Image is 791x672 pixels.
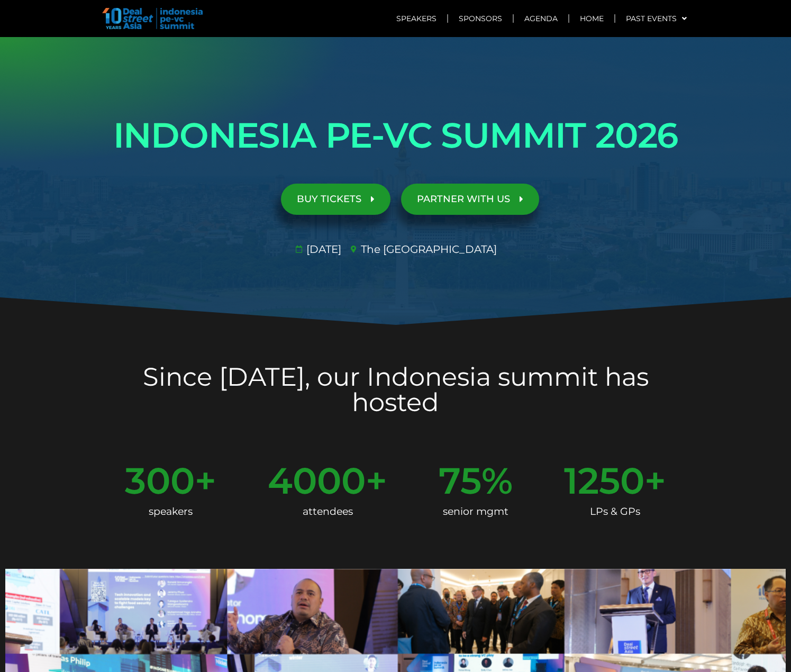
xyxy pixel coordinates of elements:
span: + [366,462,387,499]
div: speakers [125,499,216,524]
a: Speakers [386,6,447,31]
h2: Since [DATE], our Indonesia summit has hosted [99,364,692,415]
div: attendees [268,499,387,524]
span: % [481,462,513,499]
a: PARTNER WITH US [401,184,539,215]
a: Agenda [514,6,568,31]
a: BUY TICKETS [281,184,390,215]
a: Home [569,6,614,31]
span: + [644,462,666,499]
span: PARTNER WITH US [417,194,510,204]
span: The [GEOGRAPHIC_DATA]​ [358,241,497,257]
span: + [195,462,216,499]
span: 1250 [564,462,644,499]
div: senior mgmt [439,499,513,524]
a: Past Events [615,6,697,31]
a: Sponsors [448,6,513,31]
h1: INDONESIA PE-VC SUMMIT 2026 [99,106,692,165]
span: [DATE]​ [304,241,341,257]
span: BUY TICKETS [297,194,361,204]
span: 300 [125,462,195,499]
span: 75 [439,462,481,499]
div: LPs & GPs [564,499,666,524]
span: 4000 [268,462,366,499]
